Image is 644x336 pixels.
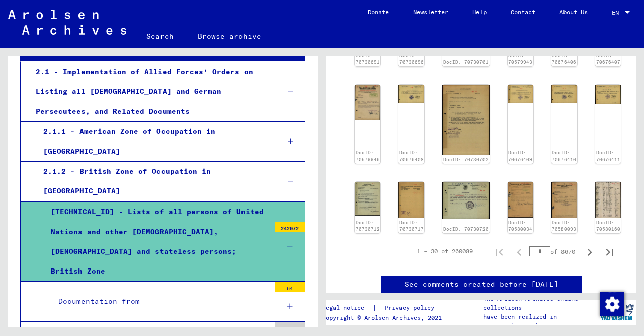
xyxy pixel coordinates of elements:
img: Change consent [600,292,624,316]
a: DocID: 70580034 [508,220,532,232]
button: Previous page [509,241,529,261]
a: Browse archive [186,24,273,48]
div: 2.1.1 - American Zone of Occupation in [GEOGRAPHIC_DATA] [36,122,271,161]
img: yv_logo.png [598,300,636,325]
img: 001.jpg [398,182,424,218]
button: Next page [580,241,600,261]
img: Arolsen_neg.svg [8,10,126,35]
a: See comments created before [DATE] [405,279,558,290]
img: 001.jpg [442,85,489,155]
button: First page [489,241,509,261]
a: DocID: 70676408 [399,150,424,162]
a: DocID: 70676411 [596,150,620,162]
div: 64 [275,282,305,292]
span: EN [612,9,623,16]
div: of 8670 [529,247,580,256]
p: Copyright © Arolsen Archives, 2021 [322,313,446,322]
img: 001.jpg [508,85,533,103]
img: 001.jpg [551,182,577,218]
div: 2.1.2 - British Zone of Occupation in [GEOGRAPHIC_DATA] [36,162,271,201]
a: DocID: 70730701 [443,59,489,65]
img: 001.jpg [595,182,621,218]
div: [TECHNICAL_ID] - Lists of all persons of United Nations and other [DEMOGRAPHIC_DATA], [DEMOGRAPHI... [43,202,270,281]
div: Documentation from [51,292,270,311]
img: 001.jpg [355,182,380,216]
div: 2 [275,322,305,332]
a: DocID: 70580160 [596,220,620,232]
a: Privacy policy [377,303,446,313]
a: DocID: 70730696 [399,53,424,65]
a: DocID: 70579946 [356,150,380,162]
a: DocID: 70676410 [552,150,576,162]
a: DocID: 70730717 [399,220,424,232]
button: Last page [600,241,620,261]
a: Search [134,24,186,48]
img: 001.jpg [398,85,424,103]
a: DocID: 70676406 [552,53,576,65]
a: DocID: 70730712 [356,220,380,232]
a: DocID: 70730702 [443,157,489,162]
a: DocID: 70676409 [508,150,532,162]
p: have been realized in partnership with [483,312,598,330]
img: 001.jpg [355,85,380,120]
img: 001.jpg [595,85,621,104]
a: DocID: 70730720 [443,226,489,232]
a: DocID: 70580093 [552,220,576,232]
a: DocID: 70579943 [508,53,532,65]
img: 001.jpg [442,182,489,219]
img: 001.jpg [508,182,533,218]
p: The Arolsen Archives online collections [483,294,598,312]
a: Legal notice [322,303,372,313]
a: DocID: 70730691 [356,53,380,65]
a: DocID: 70676407 [596,53,620,65]
div: 242072 [275,222,305,232]
div: 1 – 30 of 260089 [417,247,473,256]
div: Change consent [600,292,624,316]
img: 001.jpg [551,85,577,103]
div: 2.1 - Implementation of Allied Forces’ Orders on Listing all [DEMOGRAPHIC_DATA] and German Persec... [28,62,271,121]
div: | [322,303,446,313]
